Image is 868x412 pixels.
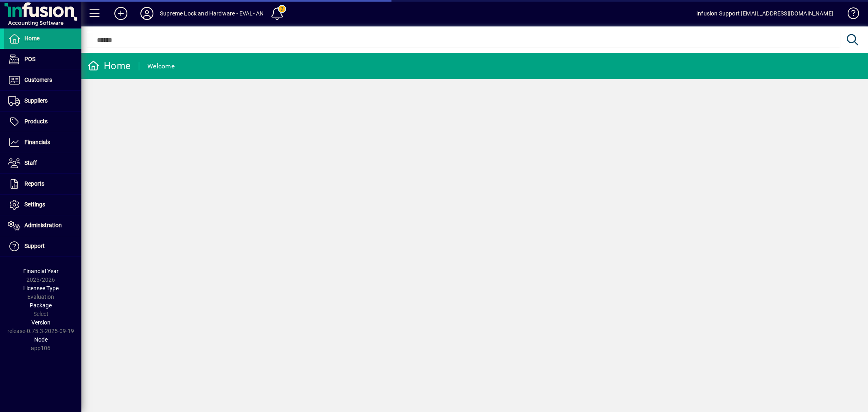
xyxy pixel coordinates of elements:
button: Profile [134,6,160,21]
button: Add [108,6,134,21]
a: Administration [4,215,81,236]
span: Staff [24,160,37,166]
a: Knowledge Base [842,2,858,28]
a: Customers [4,70,81,90]
div: Infusion Support [EMAIL_ADDRESS][DOMAIN_NAME] [696,7,833,20]
span: Node [34,336,48,343]
span: Financials [24,139,50,145]
span: Version [31,319,50,326]
span: POS [24,56,35,62]
div: Home [87,59,131,72]
a: Suppliers [4,91,81,111]
span: Financial Year [23,268,59,274]
span: Settings [24,201,45,208]
span: Customers [24,77,52,83]
div: Welcome [147,60,175,73]
a: Settings [4,195,81,215]
a: POS [4,49,81,70]
a: Reports [4,174,81,194]
a: Financials [4,132,81,153]
span: Suppliers [24,97,48,104]
a: Staff [4,153,81,173]
span: Licensee Type [23,285,59,291]
a: Products [4,112,81,132]
span: Package [30,302,52,309]
span: Products [24,118,48,125]
a: Support [4,236,81,256]
span: Support [24,243,45,249]
div: Supreme Lock and Hardware - EVAL- AN [160,7,264,20]
span: Reports [24,180,44,187]
span: Home [24,35,39,42]
span: Administration [24,222,62,228]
